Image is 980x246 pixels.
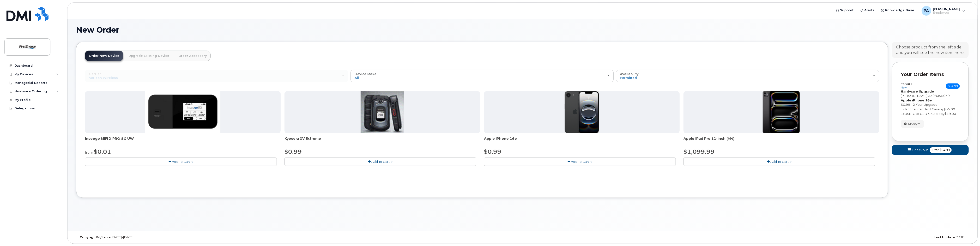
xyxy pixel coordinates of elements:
div: Choose product from the left side and you will see the new item here. [896,45,964,56]
span: [PERSON_NAME] [901,94,927,98]
span: $35.00 [944,107,955,111]
span: iPhone Standard Case [905,107,940,111]
button: Add To Cart [684,158,875,166]
span: Add To Cart [371,160,390,164]
small: from [85,150,93,155]
span: for [934,148,940,152]
strong: Apple iPhone 16e [901,98,932,102]
span: $0.99 [484,148,501,155]
button: Add To Cart [484,158,676,166]
div: Apple iPhone 16e [484,136,680,146]
h3: Item [901,82,912,89]
span: 3308055039 [928,94,950,98]
div: Apple iPad Pro 11-inch (M4) [684,136,879,146]
img: xvextreme.gif [361,91,404,133]
span: $0.01 [94,148,111,155]
div: x by [901,111,960,116]
strong: Last Update [934,235,955,239]
span: Device Make [355,72,376,76]
span: Availability [620,72,639,76]
span: 1 [901,107,903,111]
div: Phillips, Abigail [918,6,968,16]
h1: New Order [76,26,969,34]
span: All [355,76,359,80]
small: new [901,86,907,89]
div: $0.99 - 2 Year Upgrade [901,102,960,107]
a: Support [833,6,857,15]
a: Upgrade Existing Device [125,51,173,61]
div: [DATE] [671,235,969,239]
span: $54.99 [940,148,950,152]
span: 1 [901,112,903,116]
a: Order New Device [85,51,123,61]
a: Order Accessory [175,51,211,61]
a: Alerts [857,6,878,15]
div: MyServe [DATE]–[DATE] [76,235,374,239]
span: Modify [908,122,918,126]
span: Employee [933,11,960,15]
span: [PERSON_NAME] [933,7,960,11]
span: PA [924,8,929,14]
button: Checkout 1 for $54.99 [892,145,969,155]
div: Inseego MiFi X PRO 5G UW [85,136,281,146]
span: Support [840,8,854,13]
button: Add To Cart [284,158,476,166]
a: Knowledge Base [878,6,918,15]
strong: Copyright [80,235,97,239]
span: $19.00 [944,112,956,116]
button: Device Make All [351,70,614,82]
span: 1 [932,148,934,152]
span: $0.99 [284,148,302,155]
strong: Hardware Upgrade [901,89,934,93]
span: Add To Cart [770,160,789,164]
button: Availability Permitted [616,70,879,82]
span: Add To Cart [571,160,589,164]
span: USB-C to USB-C Cable [905,112,941,116]
span: $54.99 [946,83,960,89]
img: ipad_pro_11_m4.png [763,91,800,133]
button: Modify [901,120,924,128]
span: $1,099.99 [684,148,714,155]
img: iphone16e.png [565,91,599,133]
span: #1 [908,82,912,86]
span: Add To Cart [172,160,190,164]
div: Kyocera XV Extreme [284,136,480,146]
iframe: Messenger Launcher [959,225,976,242]
img: Inseego.png [145,91,220,133]
span: Knowledge Base [885,8,914,13]
span: Permitted [620,76,637,80]
span: Alerts [865,8,875,13]
div: x by [901,107,960,111]
button: Add To Cart [85,158,277,166]
p: Your Order Items [901,71,960,78]
span: Checkout [912,148,928,152]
